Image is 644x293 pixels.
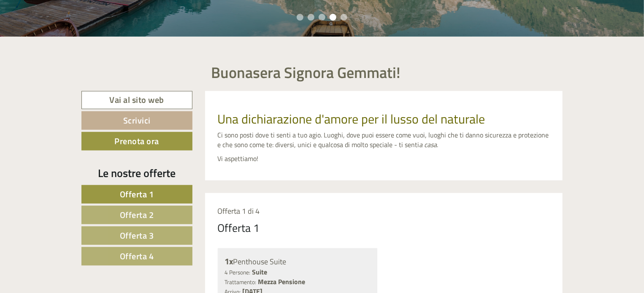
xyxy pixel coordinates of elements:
[145,6,188,21] div: domenica
[148,68,320,74] small: 19:51
[252,267,268,277] b: Suite
[425,140,437,150] em: casa
[120,229,154,242] span: Offerta 3
[211,64,401,81] h1: Buonasera Signora Gemmati!
[120,208,154,221] span: Offerta 2
[225,255,371,268] div: Penthouse Suite
[218,109,485,129] span: Una dichiarazione d'amore per il lusso del naturale
[148,52,320,59] div: Lei
[120,188,154,201] span: Offerta 1
[225,278,257,286] small: Trattamento:
[120,250,154,263] span: Offerta 4
[81,132,192,151] a: Prenota ora
[218,130,550,150] p: Ci sono posti dove ti senti a tuo agio. Luoghi, dove puoi essere come vuoi, luoghi che ti danno s...
[225,268,251,277] small: 4 Persone:
[81,91,192,109] a: Vai al sito web
[218,220,260,236] div: Offerta 1
[288,218,333,237] button: Invia
[225,255,233,268] b: 1x
[13,24,122,31] div: [GEOGRAPHIC_DATA]
[258,277,306,287] b: Mezza Pensione
[419,140,423,150] em: a
[81,165,192,181] div: Le nostre offerte
[13,41,122,47] small: 19:47
[81,111,192,130] a: Scrivici
[218,205,260,217] span: Offerta 1 di 4
[144,50,326,76] div: Vorrei sapere se c'è il menù gluten free per un ospite celiaco
[218,154,550,164] p: Vi aspettiamo!
[6,23,126,48] div: Buon giorno, come possiamo aiutarla?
